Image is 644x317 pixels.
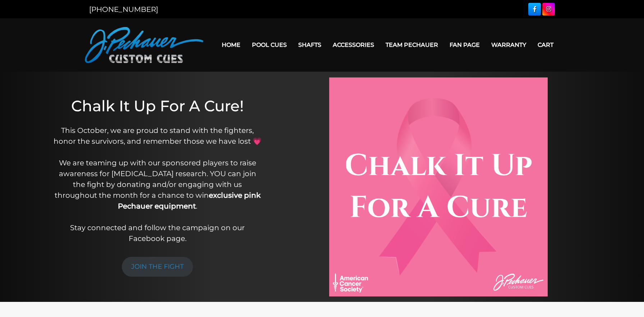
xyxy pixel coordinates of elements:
a: JOIN THE FIGHT [122,257,193,277]
a: Team Pechauer [380,36,444,54]
a: Home [216,36,246,54]
a: Pool Cues [246,36,293,54]
a: Accessories [327,36,380,54]
p: This October, we are proud to stand with the fighters, honor the survivors, and remember those we... [52,125,263,244]
a: [PHONE_NUMBER] [89,5,158,14]
a: Cart [532,36,559,54]
strong: exclusive pink Pechauer equipment [118,191,261,210]
img: Pechauer Custom Cues [85,27,203,63]
a: Shafts [293,36,327,54]
h1: Chalk It Up For A Cure! [52,97,263,115]
a: Fan Page [444,36,486,54]
a: Warranty [486,36,532,54]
